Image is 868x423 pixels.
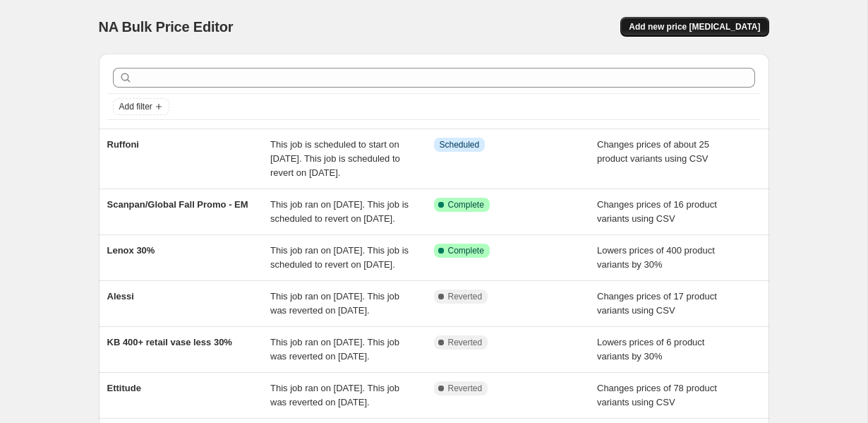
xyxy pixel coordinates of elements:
span: Ettitude [107,383,141,393]
span: This job ran on [DATE]. This job was reverted on [DATE]. [270,383,399,407]
span: Changes prices of about 25 product variants using CSV [597,139,709,164]
span: Complete [448,245,484,256]
span: Add filter [119,101,152,112]
button: Add new price [MEDICAL_DATA] [620,17,768,37]
span: Lowers prices of 400 product variants by 30% [597,245,715,270]
span: KB 400+ retail vase less 30% [107,337,232,347]
button: Add filter [113,98,169,115]
span: Add new price [MEDICAL_DATA] [629,21,760,32]
span: Changes prices of 78 product variants using CSV [597,383,717,407]
span: Lenox 30% [107,245,155,256]
span: Reverted [448,337,483,348]
span: Changes prices of 16 product variants using CSV [597,199,717,224]
span: This job ran on [DATE]. This job is scheduled to revert on [DATE]. [270,245,409,270]
span: This job ran on [DATE]. This job was reverted on [DATE]. [270,337,399,362]
span: This job ran on [DATE]. This job is scheduled to revert on [DATE]. [270,199,409,224]
span: Scanpan/Global Fall Promo - EM [107,199,248,210]
span: Ruffoni [107,139,139,150]
span: NA Bulk Price Editor [99,19,234,35]
span: Scheduled [440,139,480,150]
span: Complete [448,199,484,210]
span: Changes prices of 17 product variants using CSV [597,291,717,316]
span: Alessi [107,291,134,302]
span: Reverted [448,383,483,394]
span: This job is scheduled to start on [DATE]. This job is scheduled to revert on [DATE]. [270,139,400,178]
span: This job ran on [DATE]. This job was reverted on [DATE]. [270,291,399,316]
span: Reverted [448,291,483,302]
span: Lowers prices of 6 product variants by 30% [597,337,704,362]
